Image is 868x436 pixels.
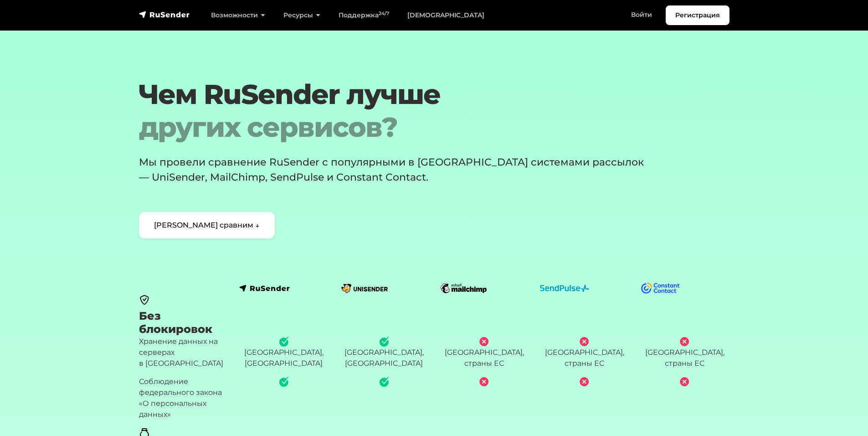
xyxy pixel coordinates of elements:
a: Ресурсы [274,6,329,25]
img: logo-unisender.svg [339,284,390,293]
img: logo-rusender.svg [239,284,290,293]
div: [GEOGRAPHIC_DATA], [GEOGRAPHIC_DATA] [339,336,429,369]
h3: Без блокировок [139,310,228,336]
p: Мы провели сравнение RuSender с популярными в [GEOGRAPHIC_DATA] системами рассылок — UniSender, M... [139,155,656,185]
img: logo-sendpulse.svg [540,285,589,292]
a: [PERSON_NAME] сравним ↓ [139,212,275,239]
sup: 24/7 [379,10,389,16]
a: Возможности [202,6,274,25]
span: других сервисов? [139,111,679,144]
p: Соблюдение федерального закона «О персональных данных» [139,376,228,420]
a: Регистрация [666,5,729,25]
img: black secure icon [139,294,150,305]
a: Войти [622,5,661,24]
div: [GEOGRAPHIC_DATA], страны ЕС [540,336,629,369]
a: Поддержка24/7 [329,6,398,25]
div: [GEOGRAPHIC_DATA], страны ЕС [640,336,729,369]
div: [GEOGRAPHIC_DATA], страны ЕС [440,336,529,369]
h1: Чем RuSender лучше [139,78,679,144]
img: logo-constant-contact.svg [640,282,680,294]
p: Хранение данных на серверах в [GEOGRAPHIC_DATA] [139,336,228,369]
img: logo-mailchimp.svg [440,282,489,294]
img: RuSender [139,10,190,19]
div: [GEOGRAPHIC_DATA], [GEOGRAPHIC_DATA] [239,336,329,369]
a: [DEMOGRAPHIC_DATA] [398,6,493,25]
